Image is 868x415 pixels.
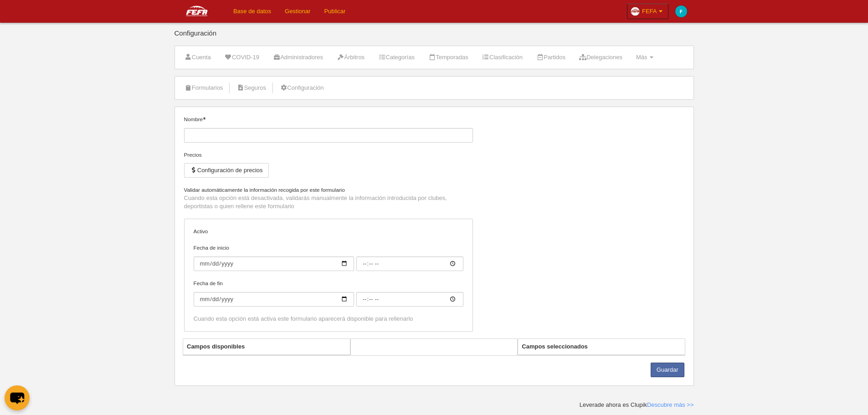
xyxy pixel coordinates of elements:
[373,51,420,64] a: Categorías
[231,81,271,95] a: Seguros
[184,163,269,178] button: Configuración de precios
[184,186,473,194] label: Validar automáticamente la información recogida por este formulario
[184,115,473,143] label: Nombre
[194,227,463,236] label: Activo
[5,385,30,410] button: chat-button
[194,256,354,271] input: Fecha de inicio
[175,30,694,46] div: Configuración
[194,244,463,271] label: Fecha de inicio
[184,128,473,143] input: Nombre
[580,401,694,409] div: Leverade ahora es Clupik
[651,363,684,377] button: Guardar
[220,51,264,64] a: COVID-19
[184,194,473,210] p: Cuando esta opción está desactivada, validarás manualmente la información introducida por clubes,...
[477,51,528,64] a: Clasificación
[268,51,328,64] a: Administradores
[631,7,640,16] img: Oazxt6wLFNvE.30x30.jpg
[675,5,687,17] img: c2l6ZT0zMHgzMCZmcz05JnRleHQ9RiZiZz0wMGFjYzE%3D.png
[183,339,350,355] th: Campos disponibles
[180,81,228,95] a: Formularios
[194,292,354,307] input: Fecha de fin
[647,401,694,408] a: Descubre más >>
[636,54,647,61] span: Más
[356,256,463,271] input: Fecha de inicio
[531,51,570,64] a: Partidos
[175,5,219,16] img: FEFA
[180,51,216,64] a: Cuenta
[184,151,473,159] div: Precios
[423,51,473,64] a: Temporadas
[627,4,668,19] a: FEFA
[275,81,329,95] a: Configuración
[642,7,657,16] span: FEFA
[332,51,370,64] a: Árbitros
[574,51,627,64] a: Delegaciones
[194,315,463,323] div: Cuando esta opción está activa este formulario aparecerá disponible para rellenarlo
[631,51,658,64] a: Más
[203,117,205,120] i: Obligatorio
[194,279,463,307] label: Fecha de fin
[518,339,685,355] th: Campos seleccionados
[356,292,463,307] input: Fecha de fin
